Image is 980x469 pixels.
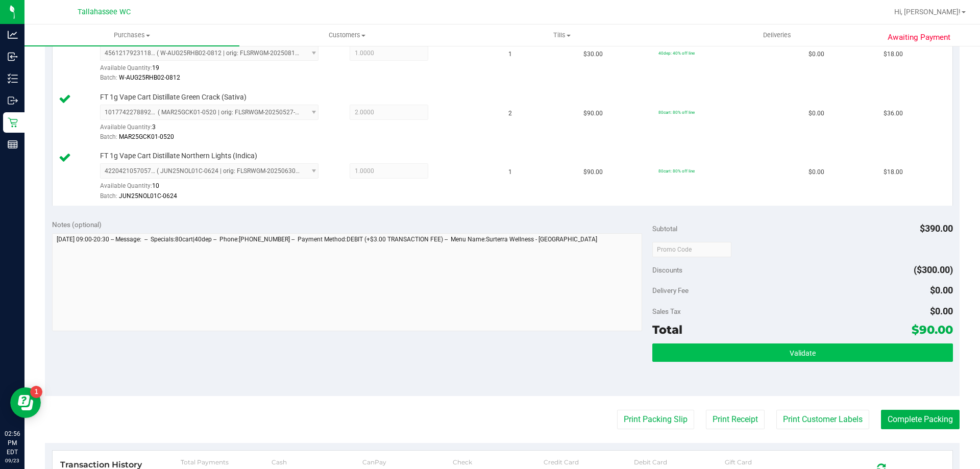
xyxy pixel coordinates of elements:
[930,285,953,295] span: $0.00
[658,168,695,174] span: 80cart: 80% off line
[8,52,18,62] inline-svg: Inbound
[119,133,174,140] span: MAR25GCK01-0520
[119,74,180,81] span: W-AUG25RHB02-0812
[8,73,18,84] inline-svg: Inventory
[100,92,247,102] span: FT 1g Vape Cart Distillate Green Crack (Sativa)
[884,50,903,59] span: $18.00
[100,151,257,161] span: FT 1g Vape Cart Distillate Northern Lights (Indica)
[8,139,18,150] inline-svg: Reports
[100,120,330,140] div: Available Quantity:
[884,167,903,177] span: $18.00
[8,95,18,106] inline-svg: Outbound
[808,50,824,59] span: $0.00
[508,50,512,59] span: 1
[808,109,824,118] span: $0.00
[790,349,816,357] span: Validate
[100,61,330,81] div: Available Quantity:
[914,264,953,275] span: ($300.00)
[78,8,131,16] span: Tallahassee WC
[652,307,681,315] span: Sales Tax
[544,458,634,466] div: Credit Card
[24,24,239,46] a: Purchases
[24,31,239,40] span: Purchases
[652,261,682,279] span: Discounts
[100,133,117,140] span: Batch:
[181,458,272,466] div: Total Payments
[583,109,603,118] span: $90.00
[5,429,20,457] p: 02:56 PM EDT
[652,225,677,233] span: Subtotal
[8,117,18,128] inline-svg: Retail
[894,8,961,16] span: Hi, [PERSON_NAME]!
[239,24,454,46] a: Customers
[670,24,885,46] a: Deliveries
[453,458,544,466] div: Check
[617,410,694,429] button: Print Packing Slip
[583,50,603,59] span: $30.00
[725,458,816,466] div: Gift Card
[454,24,669,46] a: Tills
[455,31,669,40] span: Tills
[634,458,725,466] div: Debit Card
[749,31,805,40] span: Deliveries
[652,286,689,294] span: Delivery Fee
[881,410,960,429] button: Complete Packing
[5,457,20,464] p: 09/23
[240,31,454,40] span: Customers
[652,343,952,362] button: Validate
[30,386,42,398] iframe: Resource center unread badge
[152,182,159,189] span: 10
[652,242,731,257] input: Promo Code
[706,410,765,429] button: Print Receipt
[920,223,953,234] span: $390.00
[884,109,903,118] span: $36.00
[100,179,330,199] div: Available Quantity:
[658,110,695,115] span: 80cart: 80% off line
[119,192,177,200] span: JUN25NOL01C-0624
[808,167,824,177] span: $0.00
[776,410,869,429] button: Print Customer Labels
[508,109,512,118] span: 2
[8,30,18,40] inline-svg: Analytics
[152,124,156,131] span: 3
[658,51,695,56] span: 40dep: 40% off line
[652,323,682,337] span: Total
[152,64,159,71] span: 19
[10,387,41,418] iframe: Resource center
[912,323,953,337] span: $90.00
[362,458,453,466] div: CanPay
[52,220,102,229] span: Notes (optional)
[272,458,362,466] div: Cash
[508,167,512,177] span: 1
[100,192,117,200] span: Batch:
[583,167,603,177] span: $90.00
[888,32,950,43] span: Awaiting Payment
[100,74,117,81] span: Batch:
[930,306,953,316] span: $0.00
